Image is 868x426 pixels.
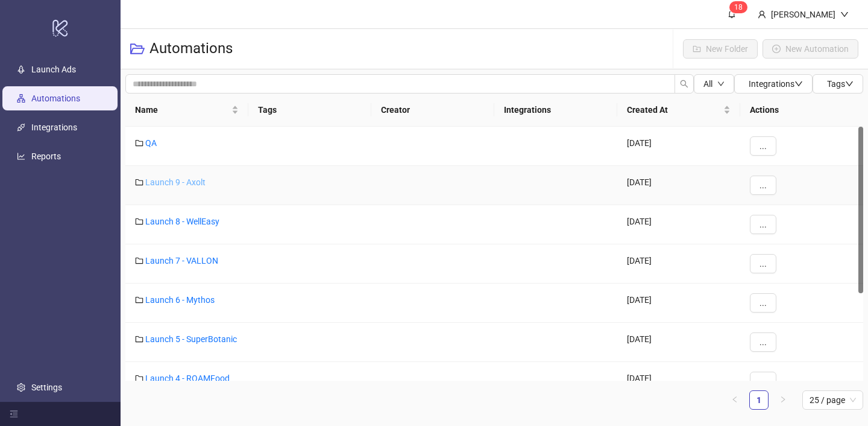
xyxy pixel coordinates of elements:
[617,244,740,284] div: [DATE]
[750,293,776,313] button: ...
[135,335,143,343] span: folder
[750,332,776,352] button: ...
[845,80,854,88] span: down
[779,396,787,403] span: right
[810,391,856,409] span: 25 / page
[135,217,143,226] span: folder
[145,374,230,383] a: Launch 4 - ROAMFood
[729,1,747,13] sup: 18
[794,80,803,88] span: down
[31,65,76,74] a: Launch Ads
[759,180,767,190] span: ...
[749,79,803,89] span: Integrations
[617,362,740,401] div: [DATE]
[683,39,758,59] button: New Folder
[750,215,776,234] button: ...
[494,94,617,127] th: Integrations
[749,390,769,410] li: 1
[766,8,840,21] div: [PERSON_NAME]
[135,256,143,265] span: folder
[627,103,721,116] span: Created At
[31,122,77,132] a: Integrations
[31,94,80,103] a: Automations
[145,256,218,265] a: Launch 7 - VALLON
[31,151,61,161] a: Reports
[717,80,725,87] span: down
[813,74,863,94] button: Tagsdown
[617,166,740,205] div: [DATE]
[135,103,229,116] span: Name
[763,39,858,59] button: New Automation
[759,141,767,151] span: ...
[694,74,734,94] button: Alldown
[734,3,738,11] span: 1
[759,377,767,386] span: ...
[725,390,744,410] button: left
[759,298,767,308] span: ...
[750,254,776,273] button: ...
[740,94,863,127] th: Actions
[680,80,688,88] span: search
[617,94,740,127] th: Created At
[135,178,143,186] span: folder
[145,177,206,187] a: Launch 9 - Axolt
[734,74,813,94] button: Integrationsdown
[617,205,740,244] div: [DATE]
[773,390,793,410] li: Next Page
[135,139,143,147] span: folder
[248,94,371,127] th: Tags
[31,383,62,392] a: Settings
[802,390,863,410] div: Page Size
[750,136,776,156] button: ...
[371,94,494,127] th: Creator
[773,390,793,410] button: right
[145,217,219,226] a: Launch 8 - WellEasy
[130,42,145,56] span: folder-open
[149,39,233,59] h3: Automations
[840,10,849,19] span: down
[145,138,157,148] a: QA
[750,391,768,409] a: 1
[759,220,767,229] span: ...
[759,337,767,347] span: ...
[738,3,743,11] span: 8
[728,10,736,18] span: bell
[750,372,776,391] button: ...
[125,94,248,127] th: Name
[617,284,740,323] div: [DATE]
[617,323,740,362] div: [DATE]
[145,295,215,305] a: Launch 6 - Mythos
[145,334,237,344] a: Launch 5 - SuperBotanic
[725,390,744,410] li: Previous Page
[703,79,712,89] span: All
[827,79,854,89] span: Tags
[759,259,767,269] span: ...
[10,410,18,418] span: menu-fold
[135,374,143,383] span: folder
[135,296,143,304] span: folder
[758,10,766,19] span: user
[750,176,776,195] button: ...
[731,396,738,403] span: left
[617,127,740,166] div: [DATE]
